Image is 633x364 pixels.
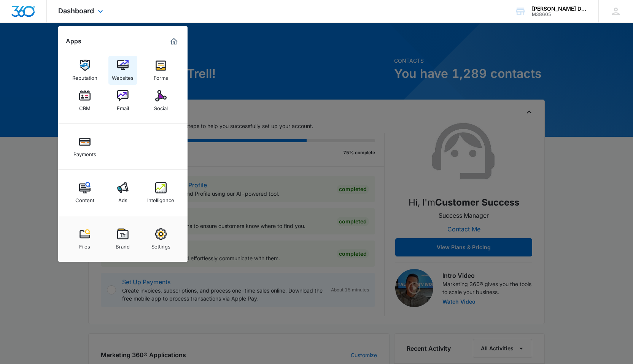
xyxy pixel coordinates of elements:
div: Files [79,240,90,250]
div: Payments [73,147,96,157]
div: CRM [79,101,91,111]
a: Reputation [70,56,99,85]
a: CRM [70,86,99,115]
span: Dashboard [58,7,94,15]
a: Files [70,225,99,253]
a: Brand [108,225,137,253]
div: Forms [154,71,168,81]
div: Settings [151,240,170,250]
h2: Apps [66,38,81,45]
a: Social [146,86,175,115]
a: Websites [108,56,137,85]
div: Reputation [72,71,97,81]
a: Payments [70,132,99,161]
div: Email [117,101,129,111]
a: Forms [146,56,175,85]
a: Content [70,178,99,207]
a: Marketing 360® Dashboard [168,35,180,47]
a: Settings [146,225,175,253]
a: Ads [108,178,137,207]
div: Intelligence [147,193,174,203]
div: Ads [118,193,127,203]
div: Websites [112,71,134,81]
div: Social [154,101,168,111]
div: account name [532,6,587,12]
a: Email [108,86,137,115]
a: Intelligence [146,178,175,207]
div: Content [75,193,94,203]
div: Brand [116,240,130,250]
div: account id [532,12,587,17]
